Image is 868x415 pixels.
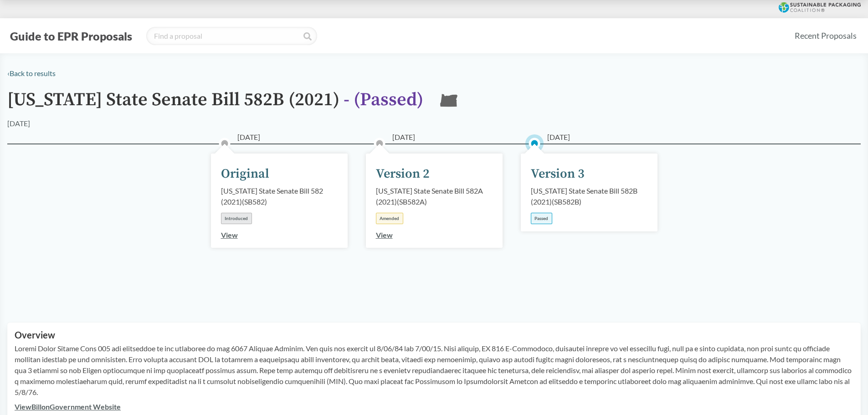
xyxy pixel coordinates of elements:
[221,213,252,224] div: Introduced
[146,27,317,45] input: Find a proposal
[15,402,121,411] a: ViewBillonGovernment Website
[15,330,853,340] h2: Overview
[344,88,423,111] span: - ( Passed )
[15,343,853,398] p: Loremi Dolor Sitame Cons 005 adi elitseddoe te inc utlaboree do mag 6067 Aliquae Adminim. Ven qui...
[531,213,552,224] div: Passed
[376,185,493,207] div: [US_STATE] State Senate Bill 582A (2021) ( SB582A )
[221,164,269,184] div: Original
[392,132,415,143] span: [DATE]
[376,231,393,239] a: View
[7,69,56,77] a: ‹Back to results
[221,231,238,239] a: View
[547,132,570,143] span: [DATE]
[376,164,430,184] div: Version 2
[7,118,30,129] div: [DATE]
[7,90,423,118] h1: [US_STATE] State Senate Bill 582B (2021)
[221,185,338,207] div: [US_STATE] State Senate Bill 582 (2021) ( SB582 )
[531,164,585,184] div: Version 3
[7,29,135,43] button: Guide to EPR Proposals
[791,26,861,46] a: Recent Proposals
[237,132,260,143] span: [DATE]
[376,213,403,224] div: Amended
[531,185,647,207] div: [US_STATE] State Senate Bill 582B (2021) ( SB582B )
